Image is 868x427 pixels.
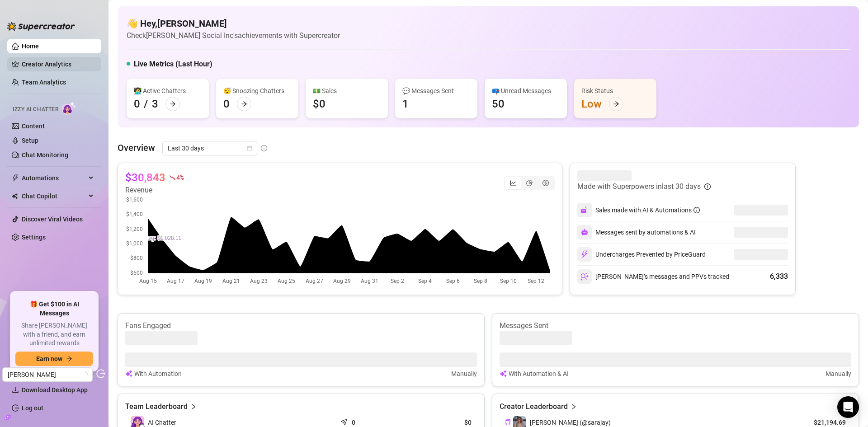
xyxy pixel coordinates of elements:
[134,97,140,111] div: 0
[127,30,340,41] article: Check [PERSON_NAME] Social Inc's achievements with Supercreator
[127,17,340,30] h4: 👋 Hey, [PERSON_NAME]
[837,396,859,418] div: Open Intercom Messenger
[261,145,267,151] span: info-circle
[492,97,505,111] div: 50
[152,97,158,111] div: 3
[22,216,83,223] a: Discover Viral Videos
[581,229,588,236] img: svg%3e
[118,141,155,155] article: Overview
[125,401,188,412] article: Team Leaderboard
[22,57,94,71] a: Creator Analytics
[510,180,516,186] span: line-chart
[526,180,533,186] span: pie-chart
[826,369,851,379] article: Manually
[5,414,11,421] span: build
[81,371,89,378] span: loading
[22,171,86,185] span: Automations
[22,234,46,241] a: Settings
[509,369,569,379] article: With Automation & AI
[505,419,511,426] button: Copy Creator ID
[170,101,176,107] span: arrow-right
[313,86,381,96] div: 💵 Sales
[500,321,851,331] article: Messages Sent
[13,105,58,114] span: Izzy AI Chatter
[22,122,45,130] a: Content
[571,401,577,412] span: right
[169,174,175,181] span: fall
[704,183,711,190] span: info-circle
[7,22,75,31] img: logo-BBDzfeDw.svg
[577,247,706,262] div: Undercharges Prevented by PriceGuard
[402,97,409,111] div: 1
[581,86,649,96] div: Risk Status
[504,176,555,190] div: segmented control
[168,141,252,155] span: Last 30 days
[500,401,568,412] article: Creator Leaderboard
[190,401,197,412] span: right
[223,97,230,111] div: 0
[577,269,729,284] div: [PERSON_NAME]’s messages and PPVs tracked
[15,352,93,366] button: Earn nowarrow-right
[340,417,349,426] span: send
[595,205,700,215] div: Sales made with AI & Automations
[66,356,72,362] span: arrow-right
[22,137,38,144] a: Setup
[36,355,62,362] span: Earn now
[412,418,472,427] article: $0
[22,404,43,412] a: Log out
[580,250,589,258] img: svg%3e
[22,151,68,159] a: Chat Monitoring
[500,369,507,379] img: svg%3e
[134,86,202,96] div: 👩‍💻 Active Chatters
[12,193,18,199] img: Chat Copilot
[223,86,291,96] div: 😴 Snoozing Chatters
[492,86,560,96] div: 📪 Unread Messages
[125,321,477,331] article: Fans Engaged
[580,206,589,214] img: svg%3e
[176,173,183,182] span: 4 %
[125,369,132,379] img: svg%3e
[8,368,87,381] span: Kimora Klein
[505,419,511,425] span: copy
[22,189,86,203] span: Chat Copilot
[693,207,700,213] span: info-circle
[96,369,105,378] span: logout
[15,300,93,318] span: 🎁 Get $100 in AI Messages
[352,418,355,427] article: 0
[241,101,247,107] span: arrow-right
[770,271,788,282] div: 6,333
[22,386,88,394] span: Download Desktop App
[313,97,325,111] div: $0
[15,321,93,348] span: Share [PERSON_NAME] with a friend, and earn unlimited rewards
[805,418,846,427] article: $21,194.69
[62,102,76,115] img: AI Chatter
[451,369,477,379] article: Manually
[125,185,183,196] article: Revenue
[134,59,212,70] h5: Live Metrics (Last Hour)
[530,419,611,426] span: [PERSON_NAME] (@sarajay)
[580,272,589,281] img: svg%3e
[12,386,19,394] span: download
[577,225,696,239] div: Messages sent by automations & AI
[22,42,39,50] a: Home
[247,145,252,151] span: calendar
[12,174,19,182] span: thunderbolt
[577,181,701,192] article: Made with Superpowers in last 30 days
[22,79,66,86] a: Team Analytics
[613,101,619,107] span: arrow-right
[542,180,549,186] span: dollar-circle
[134,369,182,379] article: With Automation
[402,86,470,96] div: 💬 Messages Sent
[125,170,165,185] article: $30,843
